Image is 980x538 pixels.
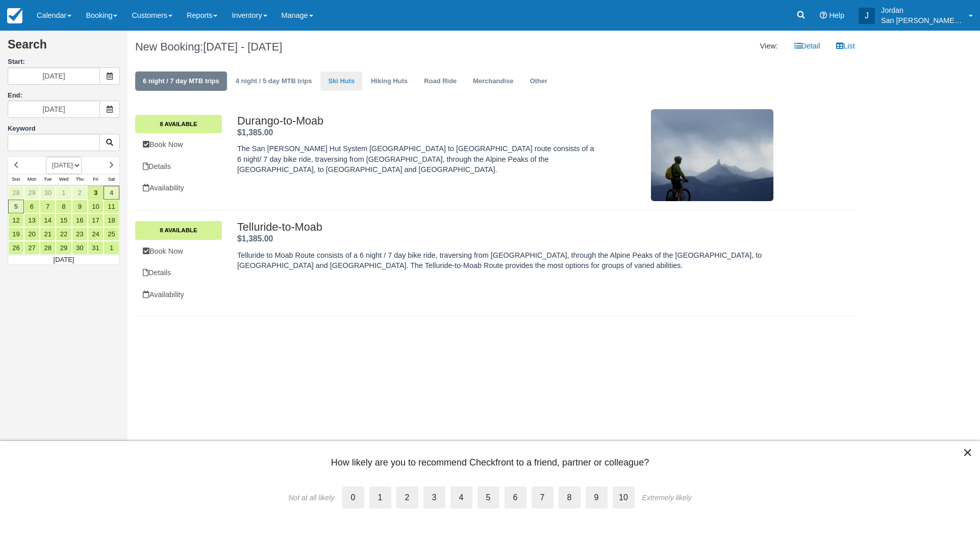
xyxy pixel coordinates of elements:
[478,486,499,508] label: 5
[642,494,692,502] div: Extremely likely
[8,174,24,185] th: Sun
[8,227,24,241] a: 19
[522,71,555,91] a: Other
[8,213,24,227] a: 12
[72,241,88,255] a: 30
[8,57,120,67] label: Start:
[288,494,334,502] div: Not at all likely
[40,186,56,200] a: 30
[963,444,972,460] button: Close
[40,213,56,227] a: 14
[8,125,36,132] label: Keyword
[559,486,581,508] label: 8
[40,241,56,255] a: 28
[135,71,227,91] a: 6 night / 7 day MTB trips
[72,200,88,213] a: 9
[56,200,71,213] a: 8
[396,486,418,508] label: 2
[56,174,71,185] th: Wed
[787,36,828,57] a: Detail
[104,200,119,213] a: 11
[104,241,119,255] a: 1
[8,91,22,99] label: End:
[72,213,88,227] a: 16
[135,241,222,262] a: Book Now
[881,15,963,26] p: San [PERSON_NAME] Hut Systems
[613,486,635,508] label: 10
[56,186,71,200] a: 1
[40,174,56,185] th: Tue
[56,227,71,241] a: 22
[24,213,40,227] a: 13
[99,134,120,151] button: Keyword Search
[135,221,222,239] a: 8 Available
[8,241,24,255] a: 26
[829,11,844,19] span: Help
[88,186,104,200] a: 3
[104,213,119,227] a: 18
[104,186,119,200] a: 4
[237,143,594,175] p: The San [PERSON_NAME] Hut System [GEOGRAPHIC_DATA] to [GEOGRAPHIC_DATA] route consists of a 6 nig...
[135,178,222,199] a: Availability
[505,486,526,508] label: 6
[237,221,773,233] h2: Telluride-to-Moab
[88,174,104,185] th: Fri
[586,486,608,508] label: 9
[135,41,487,53] h1: New Booking:
[8,38,120,57] h2: Search
[237,234,273,243] span: $1,385.00
[8,255,120,265] td: [DATE]
[320,71,362,91] a: Ski Huts
[237,128,273,137] strong: Price: $1,385
[72,186,88,200] a: 2
[88,200,104,213] a: 10
[40,200,56,213] a: 7
[651,109,773,201] img: M2-1
[532,486,554,508] label: 7
[56,241,71,255] a: 29
[56,213,71,227] a: 15
[450,486,472,508] label: 4
[24,227,40,241] a: 20
[72,174,88,185] th: Thu
[24,200,40,213] a: 6
[88,241,104,255] a: 31
[24,186,40,200] a: 29
[8,186,24,200] a: 28
[342,486,364,508] label: 0
[237,250,773,271] p: Telluride to Moab Route consists of a 6 night / 7 day bike ride, traversing from [GEOGRAPHIC_DATA...
[135,156,222,177] a: Details
[828,36,862,57] a: List
[859,8,875,24] div: J
[881,5,963,15] p: Jordan
[237,234,273,243] strong: Price: $1,385
[203,40,282,53] span: [DATE] - [DATE]
[24,174,40,185] th: Mon
[228,71,320,91] a: 4 night / 5 day MTB trips
[24,241,40,255] a: 27
[135,115,222,133] a: 8 Available
[8,200,24,213] a: 5
[104,174,119,185] th: Sat
[88,227,104,241] a: 24
[15,456,965,474] div: How likely are you to recommend Checkfront to a friend, partner or colleague?
[465,71,521,91] a: Merchandise
[104,227,119,241] a: 25
[363,71,415,91] a: Hiking Huts
[135,262,222,283] a: Details
[237,115,594,127] h2: Durango-to-Moab
[40,227,56,241] a: 21
[237,128,273,137] span: $1,385.00
[72,227,88,241] a: 23
[88,213,104,227] a: 17
[752,36,786,57] li: View:
[416,71,464,91] a: Road Ride
[7,8,22,23] img: checkfront-main-nav-mini-logo.png
[820,12,827,19] i: Help
[369,486,391,508] label: 1
[423,486,445,508] label: 3
[135,284,222,305] a: Availability
[135,134,222,155] a: Book Now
